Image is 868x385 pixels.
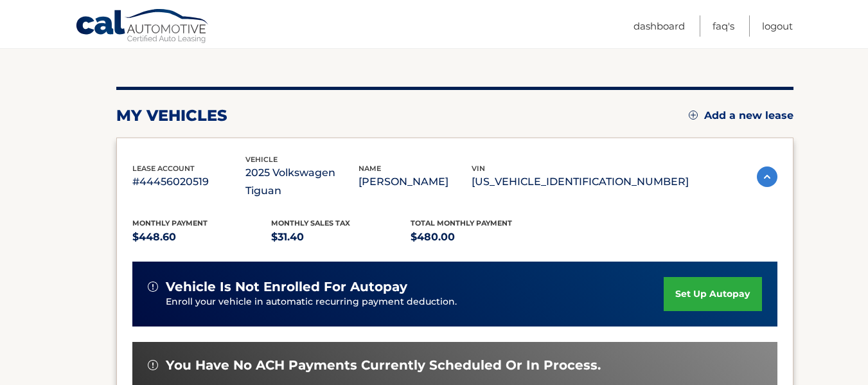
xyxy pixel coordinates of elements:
[132,173,245,191] p: #44456020519
[245,155,278,164] span: vehicle
[132,228,272,246] p: $448.60
[132,164,195,173] span: lease account
[411,228,550,246] p: $480.00
[472,164,485,173] span: vin
[359,173,472,191] p: [PERSON_NAME]
[664,277,761,311] a: set up autopay
[75,8,210,46] a: Cal Automotive
[757,166,777,187] img: accordion-active.svg
[411,219,512,228] span: Total Monthly Payment
[689,111,698,120] img: add.svg
[166,295,664,309] p: Enroll your vehicle in automatic recurring payment deduction.
[762,15,793,37] a: Logout
[166,357,601,373] span: You have no ACH payments currently scheduled or in process.
[245,164,359,200] p: 2025 Volkswagen Tiguan
[148,282,158,292] img: alert-white.svg
[689,109,793,122] a: Add a new lease
[633,15,685,37] a: Dashboard
[359,164,381,173] span: name
[166,279,407,295] span: vehicle is not enrolled for autopay
[472,173,689,191] p: [US_VEHICLE_IDENTIFICATION_NUMBER]
[132,219,208,228] span: Monthly Payment
[148,360,158,370] img: alert-white.svg
[713,15,734,37] a: FAQ's
[116,106,227,125] h2: my vehicles
[271,219,350,228] span: Monthly sales Tax
[271,228,411,246] p: $31.40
